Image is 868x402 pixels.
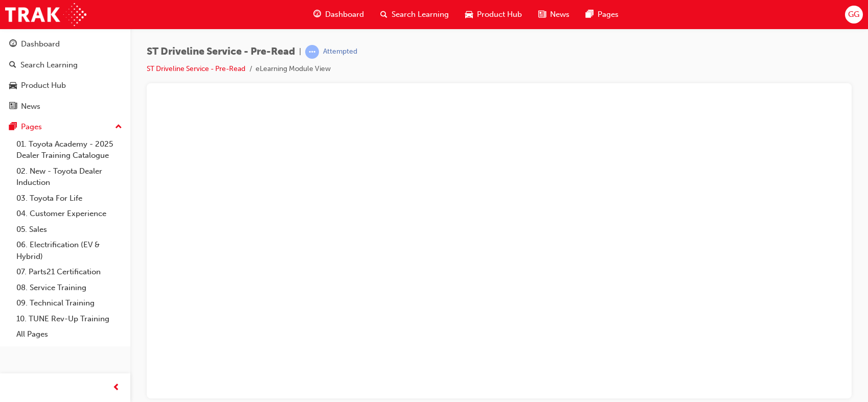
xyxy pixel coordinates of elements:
span: Search Learning [392,9,449,20]
button: Pages [4,117,126,136]
a: guage-iconDashboard [305,4,372,25]
a: car-iconProduct Hub [457,4,530,25]
a: Dashboard [4,35,126,54]
a: Product Hub [4,76,126,95]
span: news-icon [538,8,546,21]
div: News [21,101,40,112]
span: search-icon [380,8,387,21]
span: car-icon [9,81,17,90]
a: pages-iconPages [578,4,627,25]
a: ST Driveline Service - Pre-Read [147,64,245,73]
span: GG [848,9,859,20]
div: Product Hub [21,80,66,91]
a: news-iconNews [530,4,578,25]
a: 10. TUNE Rev-Up Training [12,311,126,327]
div: Dashboard [21,38,60,50]
a: All Pages [12,326,126,342]
span: news-icon [9,102,17,111]
a: 01. Toyota Academy - 2025 Dealer Training Catalogue [12,136,126,163]
span: News [550,9,569,20]
img: Trak [5,3,86,26]
span: Pages [598,9,619,20]
span: pages-icon [9,123,17,132]
a: 03. Toyota For Life [12,191,126,206]
div: Pages [21,121,42,133]
span: search-icon [9,61,16,70]
span: up-icon [115,121,122,134]
span: | [299,46,301,58]
a: 05. Sales [12,222,126,238]
span: ST Driveline Service - Pre-Read [147,46,295,58]
a: search-iconSearch Learning [372,4,457,25]
span: car-icon [465,8,473,21]
span: learningRecordVerb_ATTEMPT-icon [305,45,319,59]
a: Search Learning [4,56,126,75]
span: guage-icon [9,40,17,49]
span: Product Hub [477,9,522,20]
a: 09. Technical Training [12,295,126,311]
a: 07. Parts21 Certification [12,264,126,280]
div: Attempted [323,47,357,57]
a: 04. Customer Experience [12,206,126,222]
span: pages-icon [586,8,593,21]
span: guage-icon [313,8,321,21]
button: DashboardSearch LearningProduct HubNews [4,33,126,117]
div: Search Learning [20,59,78,71]
button: GG [845,6,863,23]
a: 08. Service Training [12,280,126,296]
li: eLearning Module View [256,63,331,75]
a: 02. New - Toyota Dealer Induction [12,163,126,191]
span: prev-icon [112,382,120,394]
a: News [4,97,126,116]
a: 06. Electrification (EV & Hybrid) [12,237,126,264]
span: Dashboard [325,9,364,20]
